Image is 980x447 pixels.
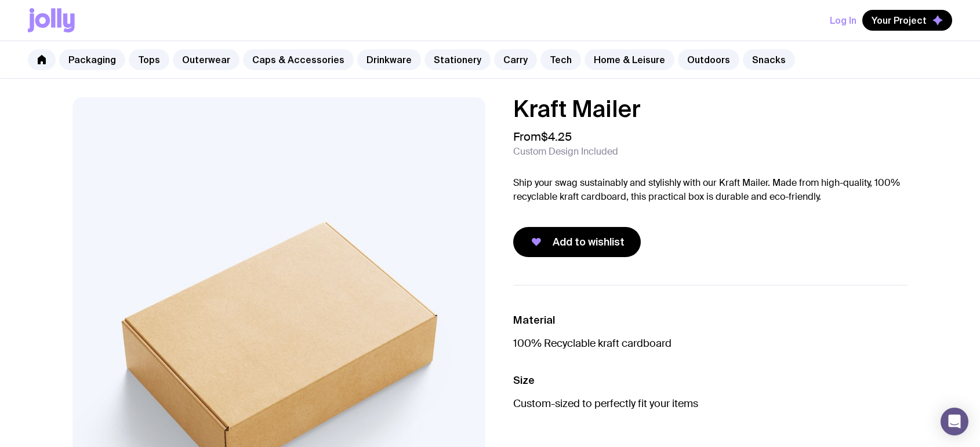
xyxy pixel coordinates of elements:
[513,227,641,257] button: Add to wishlist
[941,408,968,435] div: Open Intercom Messenger
[424,49,491,70] a: Stationery
[129,49,169,70] a: Tops
[872,14,927,26] span: Your Project
[540,49,581,70] a: Tech
[357,49,421,70] a: Drinkware
[59,49,125,70] a: Packaging
[243,49,354,70] a: Caps & Accessories
[513,146,618,157] span: Custom Design Included
[541,129,572,144] span: $4.25
[513,176,908,204] p: Ship your swag sustainably and stylishly with our Kraft Mailer. Made from high-quality, 100% recy...
[678,49,739,70] a: Outdoors
[553,235,625,249] span: Add to wishlist
[513,130,572,144] span: From
[830,10,856,31] button: Log In
[513,336,908,350] p: 100% Recyclable kraft cardboard
[513,373,908,387] h3: Size
[743,49,795,70] a: Snacks
[513,97,908,120] h1: Kraft Mailer
[494,49,537,70] a: Carry
[513,397,908,411] p: Custom-sized to perfectly fit your items
[862,10,952,31] button: Your Project
[173,49,239,70] a: Outerwear
[585,49,674,70] a: Home & Leisure
[513,313,908,327] h3: Material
